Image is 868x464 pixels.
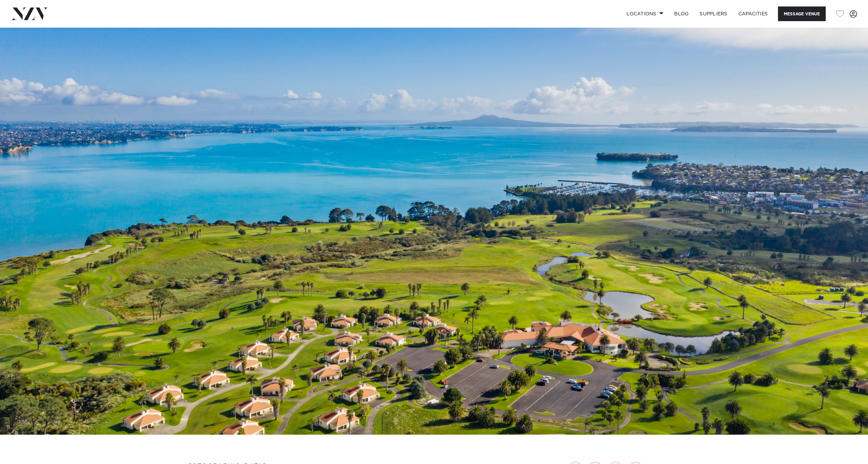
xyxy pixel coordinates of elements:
[778,6,826,21] button: Message Venue
[11,8,48,20] img: nzv-logo.png
[733,6,774,21] a: Capacities
[621,6,669,21] a: Locations
[669,6,694,21] a: BLOG
[694,6,733,21] a: SUPPLIERS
